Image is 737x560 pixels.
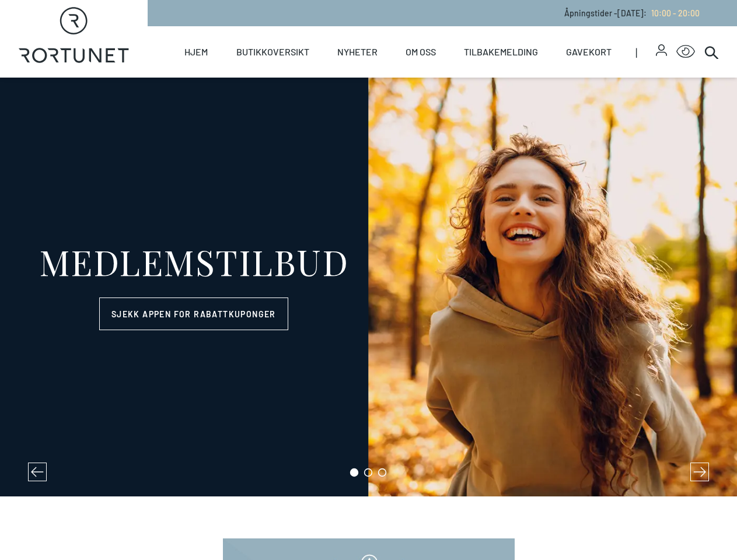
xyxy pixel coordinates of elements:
[406,26,436,78] a: Om oss
[99,297,288,330] a: Sjekk appen for rabattkuponger
[651,8,700,18] span: 10:00 - 20:00
[337,26,378,78] a: Nyheter
[647,8,700,18] a: 10:00 - 20:00
[184,26,208,78] a: Hjem
[566,26,612,78] a: Gavekort
[564,7,700,19] p: Åpningstider - [DATE] :
[464,26,538,78] a: Tilbakemelding
[39,244,349,279] div: MEDLEMSTILBUD
[236,26,309,78] a: Butikkoversikt
[635,26,656,78] span: |
[676,43,695,61] button: Open Accessibility Menu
